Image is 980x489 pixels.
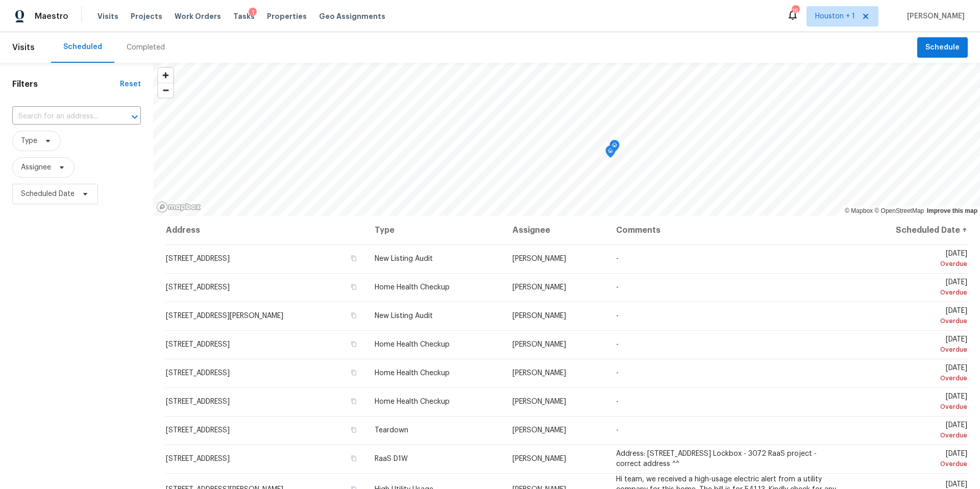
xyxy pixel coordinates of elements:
[21,189,75,199] span: Scheduled Date
[166,312,283,320] span: [STREET_ADDRESS][PERSON_NAME]
[605,145,616,161] div: Map marker
[349,425,358,434] button: Copy Address
[616,450,817,468] span: Address: [STREET_ADDRESS] Lockbox - 3072 RaaS project - correct address ^^
[857,364,967,383] span: [DATE]
[375,341,450,348] span: Home Health Checkup
[845,207,873,214] a: Mapbox
[512,255,566,262] span: [PERSON_NAME]
[512,455,566,462] span: [PERSON_NAME]
[166,255,230,262] span: [STREET_ADDRESS]
[249,8,257,18] div: 1
[857,307,967,326] span: [DATE]
[166,284,230,291] span: [STREET_ADDRESS]
[319,11,385,21] span: Geo Assignments
[512,427,566,434] span: [PERSON_NAME]
[375,255,433,262] span: New Listing Audit
[166,455,230,462] span: [STREET_ADDRESS]
[165,216,366,244] th: Address
[233,13,255,20] span: Tasks
[21,162,51,173] span: Assignee
[375,370,450,377] span: Home Health Checkup
[12,109,112,125] input: Search for an address...
[616,398,619,405] span: -
[616,255,619,262] span: -
[166,341,230,348] span: [STREET_ADDRESS]
[120,79,141,89] div: Reset
[927,207,977,214] a: Improve this map
[153,63,980,216] canvas: Map
[857,459,967,469] div: Overdue
[375,312,433,320] span: New Listing Audit
[504,216,608,244] th: Assignee
[512,370,566,377] span: [PERSON_NAME]
[375,455,408,462] span: RaaS D1W
[857,336,967,355] span: [DATE]
[375,284,450,291] span: Home Health Checkup
[349,339,358,349] button: Copy Address
[857,259,967,269] div: Overdue
[857,345,967,355] div: Overdue
[616,284,619,291] span: -
[97,11,118,21] span: Visits
[616,341,619,348] span: -
[366,216,504,244] th: Type
[349,254,358,263] button: Copy Address
[616,312,619,320] span: -
[857,279,967,298] span: [DATE]
[857,402,967,412] div: Overdue
[166,370,230,377] span: [STREET_ADDRESS]
[815,11,855,21] span: Houston + 1
[512,284,566,291] span: [PERSON_NAME]
[849,216,968,244] th: Scheduled Date ↑
[925,41,960,54] span: Schedule
[857,450,967,469] span: [DATE]
[267,11,307,21] span: Properties
[175,11,221,21] span: Work Orders
[12,79,120,89] h1: Filters
[857,430,967,441] div: Overdue
[12,36,35,59] span: Visits
[63,42,102,52] div: Scheduled
[857,393,967,412] span: [DATE]
[512,398,566,405] span: [PERSON_NAME]
[616,427,619,434] span: -
[166,398,230,405] span: [STREET_ADDRESS]
[166,427,230,434] span: [STREET_ADDRESS]
[349,368,358,377] button: Copy Address
[608,216,849,244] th: Comments
[128,110,142,124] button: Open
[792,6,799,16] div: 15
[874,207,924,214] a: OpenStreetMap
[349,397,358,406] button: Copy Address
[616,370,619,377] span: -
[512,312,566,320] span: [PERSON_NAME]
[35,11,68,21] span: Maestro
[857,316,967,326] div: Overdue
[857,373,967,383] div: Overdue
[917,37,968,58] button: Schedule
[857,422,967,441] span: [DATE]
[158,68,173,83] button: Zoom in
[131,11,162,21] span: Projects
[609,140,620,156] div: Map marker
[349,282,358,291] button: Copy Address
[158,83,173,97] button: Zoom out
[127,42,165,53] div: Completed
[857,287,967,298] div: Overdue
[156,201,201,213] a: Mapbox homepage
[349,311,358,320] button: Copy Address
[21,136,37,146] span: Type
[903,11,965,21] span: [PERSON_NAME]
[857,250,967,269] span: [DATE]
[375,427,408,434] span: Teardown
[512,341,566,348] span: [PERSON_NAME]
[349,454,358,463] button: Copy Address
[375,398,450,405] span: Home Health Checkup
